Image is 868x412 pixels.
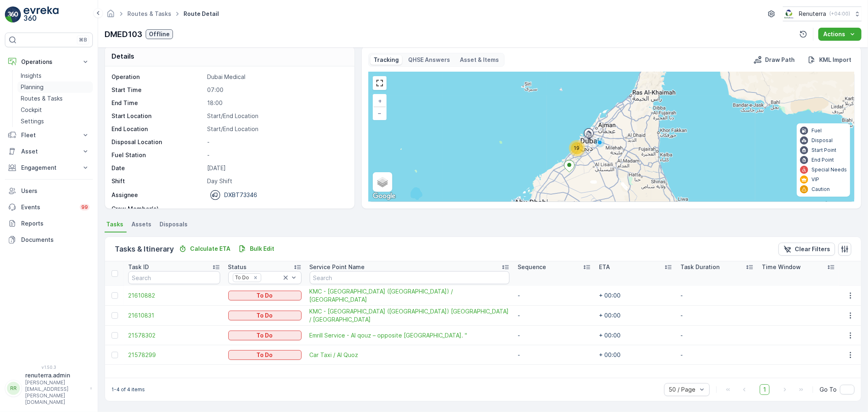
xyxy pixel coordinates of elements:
[146,29,173,39] button: Offline
[21,164,77,172] p: Engagement
[574,145,580,151] span: 19
[207,112,346,120] p: Start/End Location
[514,306,595,326] td: -
[310,351,509,359] a: Car Taxi / Al Quoz
[374,107,386,119] a: Zoom Out
[17,116,93,127] a: Settings
[128,291,220,300] a: 21610882
[128,271,220,284] input: Search
[369,72,854,202] div: 0
[599,263,610,271] p: ETA
[5,199,93,215] a: Events99
[112,112,204,120] p: Start Location
[112,191,138,199] p: Assignee
[371,191,398,202] img: Google
[81,204,88,210] p: 99
[228,291,302,300] button: To Do
[128,331,220,340] a: 21578302
[17,81,93,93] a: Planning
[783,9,796,18] img: Screenshot_2024-07-26_at_13.33.01.png
[811,157,834,163] p: End Point
[228,331,302,340] button: To Do
[378,110,382,116] span: −
[233,274,251,281] div: To Do
[25,379,86,405] p: [PERSON_NAME][EMAIL_ADDRESS][PERSON_NAME][DOMAIN_NAME]
[112,51,134,61] p: Details
[676,286,758,306] td: -
[310,263,365,271] p: Service Point Name
[811,167,847,173] p: Special Needs
[131,220,151,228] span: Assets
[811,127,822,134] p: Fuel
[112,292,118,299] div: Toggle Row Selected
[5,215,93,232] a: Reports
[823,30,845,38] p: Actions
[17,70,93,81] a: Insights
[514,286,595,306] td: -
[5,54,93,70] button: Operations
[112,164,204,172] p: Date
[128,311,220,320] span: 21610831
[5,232,93,248] a: Documents
[409,56,450,64] p: QHSE Answers
[676,345,758,365] td: -
[595,306,676,326] td: + 00:00
[750,55,798,65] button: Draw Path
[5,365,93,370] span: v 1.50.3
[21,72,42,80] p: Insights
[112,332,118,339] div: Toggle Row Selected
[235,244,278,254] button: Bulk Edit
[228,263,247,271] p: Status
[160,220,188,228] span: Disposals
[374,77,386,89] a: View Fullscreen
[112,352,118,358] div: Toggle Row Selected
[310,307,509,324] a: KMC - Karama Medical Center (Al Quoz Branch) Grand City / Al Quoz
[680,263,719,271] p: Task Duration
[5,371,93,405] button: RRrenuterra.admin[PERSON_NAME][EMAIL_ADDRESS][PERSON_NAME][DOMAIN_NAME]
[676,326,758,345] td: -
[128,351,220,359] span: 21578299
[112,99,204,107] p: End Time
[595,345,676,365] td: + 00:00
[310,331,509,340] a: Emrill Service - Al qouz – opposite al khail gate 2. "
[778,243,835,256] button: Clear Filters
[207,73,346,81] p: Dubai Medical
[224,191,257,199] p: DXBT73346
[811,147,836,153] p: Start Point
[374,173,391,191] a: Layers
[251,274,260,281] div: Remove To Do
[5,143,93,160] button: Asset
[378,97,382,104] span: +
[207,125,346,133] p: Start/End Location
[310,271,509,284] input: Search
[371,191,398,202] a: Open this area in Google Maps (opens a new window)
[811,176,819,183] p: VIP
[112,138,204,146] p: Disposal Location
[818,28,861,41] button: Actions
[257,331,273,340] p: To Do
[5,160,93,176] button: Engagement
[21,203,75,211] p: Events
[21,219,90,228] p: Reports
[190,245,230,253] p: Calculate ETA
[25,371,86,379] p: renuterra.admin
[207,99,346,107] p: 18:00
[518,263,546,271] p: Sequence
[819,56,851,64] p: KML Import
[115,243,174,255] p: Tasks & Itinerary
[783,7,861,21] button: Renuterra(+04:00)
[128,263,149,271] p: Task ID
[112,151,204,159] p: Fuel Station
[21,131,77,139] p: Fleet
[760,384,770,395] span: 1
[112,73,204,81] p: Operation
[105,28,142,40] p: DMED103
[17,93,93,104] a: Routes & Tasks
[514,345,595,365] td: -
[112,125,204,133] p: End Location
[310,307,509,324] span: KMC - [GEOGRAPHIC_DATA] ([GEOGRAPHIC_DATA]) [GEOGRAPHIC_DATA] / [GEOGRAPHIC_DATA]
[21,236,90,244] p: Documents
[207,205,346,213] p: -
[569,140,585,156] div: 19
